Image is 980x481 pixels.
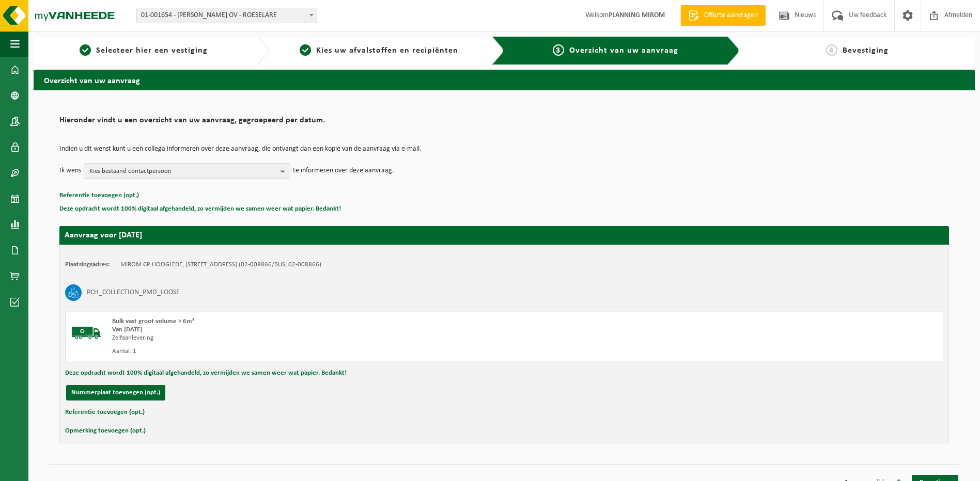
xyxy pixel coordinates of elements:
button: Deze opdracht wordt 100% digitaal afgehandeld, zo vermijden we samen weer wat papier. Bedankt! [65,366,347,380]
span: 3 [553,44,564,56]
strong: Aanvraag voor [DATE] [65,231,142,239]
p: te informeren over deze aanvraag. [293,163,394,179]
h2: Overzicht van uw aanvraag [34,70,975,90]
div: Aantal: 1 [112,347,546,356]
span: Bulk vast groot volume > 6m³ [112,318,194,325]
h2: Hieronder vindt u een overzicht van uw aanvraag, gegroepeerd per datum. [59,116,949,130]
span: 01-001654 - MIROM ROESELARE OV - ROESELARE [136,8,317,23]
span: 1 [80,44,91,56]
td: MIROM CP HOOGLEDE, [STREET_ADDRESS] (02-008866/BUS, 02-008866) [120,261,321,269]
p: Indien u dit wenst kunt u een collega informeren over deze aanvraag, die ontvangt dan een kopie v... [59,146,949,153]
button: Opmerking toevoegen (opt.) [65,424,146,438]
strong: PLANNING MIROM [609,11,665,19]
button: Referentie toevoegen (opt.) [59,189,139,202]
span: 4 [826,44,837,56]
button: Deze opdracht wordt 100% digitaal afgehandeld, zo vermijden we samen weer wat papier. Bedankt! [59,202,341,216]
span: 01-001654 - MIROM ROESELARE OV - ROESELARE [137,8,317,23]
div: Zelfaanlevering [112,334,546,342]
a: 1Selecteer hier een vestiging [39,44,248,57]
button: Kies bestaand contactpersoon [84,163,290,179]
span: Offerte aanvragen [702,10,760,21]
strong: Van [DATE] [112,326,142,333]
span: Kies uw afvalstoffen en recipiënten [316,46,458,55]
img: BL-SO-LV.png [71,317,102,348]
strong: Plaatsingsadres: [65,261,110,268]
span: Selecteer hier een vestiging [96,46,208,55]
button: Referentie toevoegen (opt.) [65,406,145,419]
span: Overzicht van uw aanvraag [569,46,678,55]
a: Offerte aanvragen [680,5,766,26]
span: Kies bestaand contactpersoon [89,164,276,179]
h3: PCH_COLLECTION_PMD_LOOSE [87,284,180,301]
button: Nummerplaat toevoegen (opt.) [66,385,165,400]
span: 2 [300,44,311,56]
p: Ik wens [59,163,81,179]
span: Bevestiging [843,46,889,55]
a: 2Kies uw afvalstoffen en recipiënten [274,44,484,57]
